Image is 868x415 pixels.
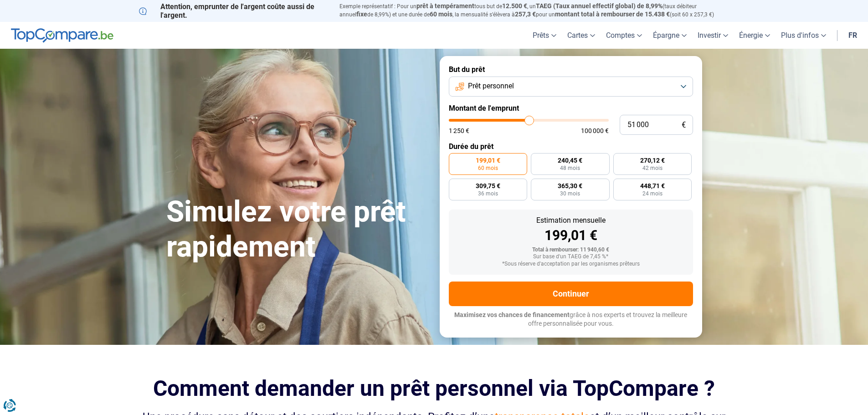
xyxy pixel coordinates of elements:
[558,183,582,189] span: 365,30 €
[555,10,670,18] span: montant total à rembourser de 15.438 €
[642,191,663,196] span: 24 mois
[139,2,329,20] p: Attention, emprunter de l'argent coûte aussi de l'argent.
[166,195,429,265] h1: Simulez votre prêt rapidement
[11,28,113,43] img: TopCompare
[476,183,500,189] span: 309,75 €
[682,121,686,129] span: €
[449,65,693,74] label: But du prêt
[456,261,686,267] div: *Sous réserve d'acceptation par les organismes prêteurs
[601,22,647,49] a: Comptes
[449,104,693,113] label: Montant de l'emprunt
[449,142,693,151] label: Durée du prêt
[478,191,498,196] span: 36 mois
[515,10,536,18] span: 257,3 €
[640,183,665,189] span: 448,71 €
[502,2,527,10] span: 12.500 €
[560,191,580,196] span: 30 mois
[478,165,498,171] span: 60 mois
[640,157,665,164] span: 270,12 €
[454,311,570,318] span: Maximisez vos chances de financement
[776,22,832,49] a: Plus d'infos
[456,254,686,260] div: Sur base d'un TAEG de 7,45 %*
[456,247,686,253] div: Total à rembourser: 11 940,60 €
[468,81,514,91] span: Prêt personnel
[843,22,863,49] a: fr
[536,2,663,10] span: TAEG (Taux annuel effectif global) de 8,99%
[456,229,686,242] div: 199,01 €
[356,10,367,18] span: fixe
[692,22,734,49] a: Investir
[139,376,729,401] h2: Comment demander un prêt personnel via TopCompare ?
[430,10,452,18] span: 60 mois
[581,128,609,134] span: 100 000 €
[339,2,729,19] p: Exemple représentatif : Pour un tous but de , un (taux débiteur annuel de 8,99%) et une durée de ...
[449,77,693,97] button: Prêt personnel
[558,157,582,164] span: 240,45 €
[560,165,580,171] span: 48 mois
[562,22,601,49] a: Cartes
[476,157,500,164] span: 199,01 €
[449,311,693,328] p: grâce à nos experts et trouvez la meilleure offre personnalisée pour vous.
[647,22,692,49] a: Épargne
[416,2,474,10] span: prêt à tempérament
[734,22,776,49] a: Énergie
[642,165,663,171] span: 42 mois
[527,22,562,49] a: Prêts
[449,128,469,134] span: 1 250 €
[449,282,693,306] button: Continuer
[456,217,686,224] div: Estimation mensuelle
